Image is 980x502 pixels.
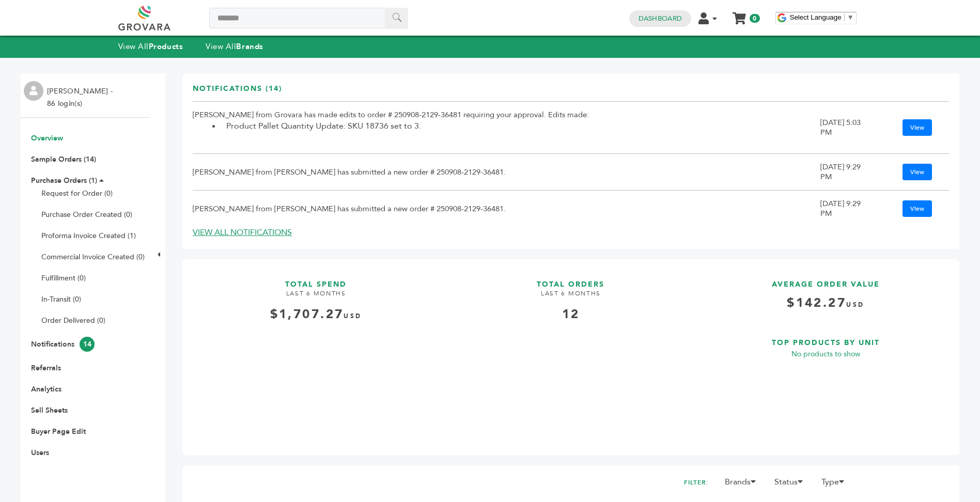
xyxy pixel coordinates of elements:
div: $1,707.27 [193,306,439,323]
a: Dashboard [639,14,682,23]
span: USD [344,312,362,320]
h3: AVERAGE ORDER VALUE [703,270,949,290]
input: Search a product or brand... [209,8,408,28]
a: Buyer Page Edit [31,427,86,436]
a: Select Language​ [790,13,854,21]
a: View [903,164,932,180]
a: View [903,119,932,136]
li: Status [769,476,814,493]
a: TOP PRODUCTS BY UNIT No products to show [703,328,949,436]
h4: LAST 6 MONTHS [447,289,694,306]
span: Select Language [790,13,842,21]
a: Commercial Invoice Created (0) [41,252,145,262]
div: [DATE] 9:29 PM [820,162,862,182]
h4: LAST 6 MONTHS [193,289,439,306]
a: TOTAL SPEND LAST 6 MONTHS $1,707.27USD [193,270,439,437]
div: 12 [447,306,694,323]
a: Request for Order (0) [41,189,113,198]
span: 0 [750,14,759,23]
strong: Products [149,41,183,52]
a: Fulfillment (0) [41,273,86,283]
span: 14 [80,337,95,352]
a: VIEW ALL NOTIFICATIONS [193,227,292,238]
a: Order Delivered (0) [41,316,105,325]
td: [PERSON_NAME] from [PERSON_NAME] has submitted a new order # 250908-2129-36481. [193,191,820,227]
h3: TOTAL SPEND [193,270,439,290]
a: Referrals [31,363,61,373]
a: Notifications14 [31,339,95,349]
h3: Notifications (14) [193,84,282,102]
li: Brands [720,476,767,493]
p: No products to show [703,348,949,360]
a: Users [31,448,49,458]
li: [PERSON_NAME] - 86 login(s) [47,85,115,110]
h3: TOP PRODUCTS BY UNIT [703,328,949,348]
h2: FILTER: [684,476,709,490]
h3: TOTAL ORDERS [447,270,694,290]
a: View AllBrands [206,41,263,52]
a: In-Transit (0) [41,294,81,304]
span: ▼ [847,13,854,21]
h4: $142.27 [703,294,949,320]
a: View [903,200,932,217]
strong: Brands [236,41,263,52]
a: Proforma Invoice Created (1) [41,231,136,241]
a: View AllProducts [118,41,183,52]
img: profile.png [24,81,43,101]
a: Purchase Order Created (0) [41,210,132,219]
td: [PERSON_NAME] from [PERSON_NAME] has submitted a new order # 250908-2129-36481. [193,154,820,191]
a: Overview [31,133,63,143]
li: Product Pallet Quantity Update: SKU 18736 set to 3. [221,120,821,132]
a: My Cart [733,9,745,20]
a: TOTAL ORDERS LAST 6 MONTHS 12 [447,270,694,437]
div: [DATE] 5:03 PM [820,118,862,137]
div: [DATE] 9:29 PM [820,199,862,218]
a: Purchase Orders (1) [31,176,97,185]
a: AVERAGE ORDER VALUE $142.27USD [703,270,949,320]
span: USD [846,301,864,309]
a: Analytics [31,384,61,394]
li: Type [816,476,855,493]
a: Sell Sheets [31,405,68,415]
td: [PERSON_NAME] from Grovara has made edits to order # 250908-2129-36481 requiring your approval. E... [193,102,820,154]
a: Sample Orders (14) [31,154,96,164]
